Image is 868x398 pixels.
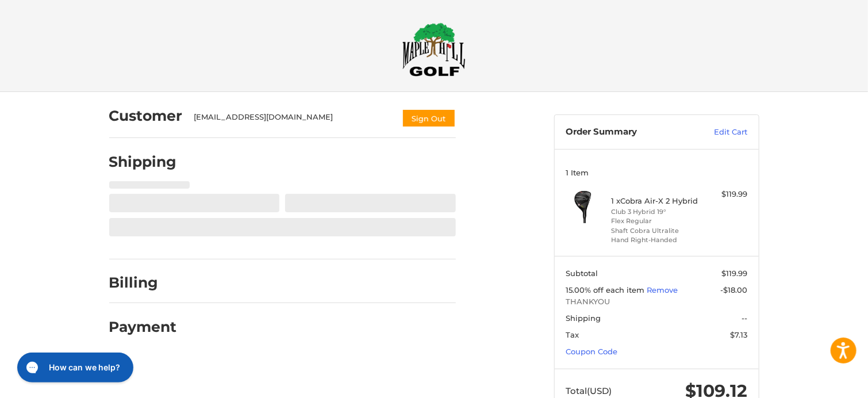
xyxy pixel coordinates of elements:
[742,313,747,323] span: --
[702,189,747,200] div: $119.99
[647,285,678,294] a: Remove
[402,22,466,76] img: Maple Hill Golf
[566,313,601,323] span: Shipping
[566,127,689,138] h3: Order Summary
[720,285,747,294] span: -$18.00
[566,285,647,294] span: 15.00% off each item
[773,367,868,398] iframe: Google Customer Reviews
[109,274,176,292] h2: Billing
[109,318,177,336] h2: Payment
[611,207,699,217] li: Club 3 Hybrid 19°
[611,226,699,236] li: Shaft Cobra Ultralite
[566,385,612,396] span: Total (USD)
[730,330,747,339] span: $7.13
[11,349,136,386] iframe: Gorgias live chat messenger
[402,109,456,128] button: Sign Out
[566,168,747,177] h3: 1 Item
[109,107,183,125] h2: Customer
[611,235,699,245] li: Hand Right-Handed
[611,216,699,226] li: Flex Regular
[109,153,177,171] h2: Shipping
[721,269,747,278] span: $119.99
[194,112,390,128] div: [EMAIL_ADDRESS][DOMAIN_NAME]
[566,269,598,278] span: Subtotal
[611,196,699,205] h4: 1 x Cobra Air-X 2 Hybrid
[566,296,747,308] span: THANKYOU
[689,127,747,138] a: Edit Cart
[566,347,617,356] a: Coupon Code
[566,330,579,339] span: Tax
